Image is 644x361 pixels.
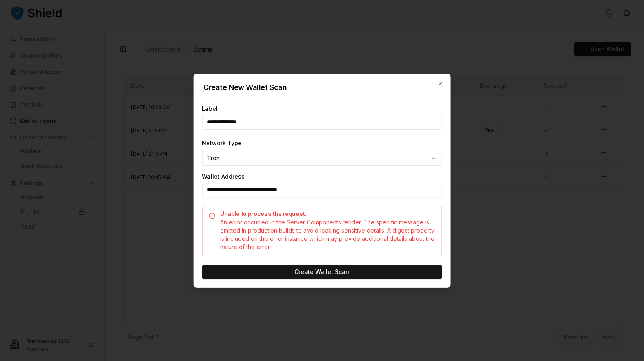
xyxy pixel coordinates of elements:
button: Create Wallet Scan [202,265,442,279]
h5: Unable to process the request. [209,211,435,217]
p: Wallet Address [202,174,442,179]
h2: Create New Wallet Scan [203,84,441,91]
p: Label [202,106,442,112]
div: An error occurred in the Server Components render. The specific message is omitted in production ... [209,218,435,251]
label: Network Type [202,139,242,146]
